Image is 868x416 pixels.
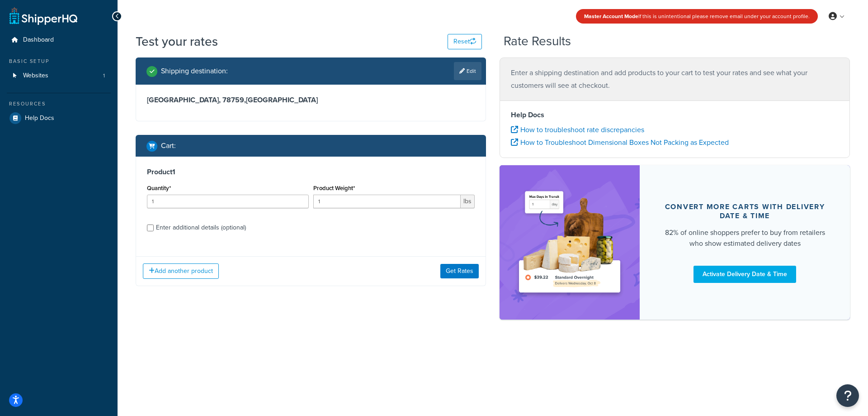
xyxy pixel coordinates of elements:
[25,115,54,122] span: Help Docs
[576,9,818,24] div: If this is unintentional please remove email under your account profile.
[661,227,828,249] div: 82% of online shoppers prefer to buy from retailers who show estimated delivery dates
[661,202,828,220] div: Convert more carts with delivery date & time
[511,110,839,120] h4: Help Docs
[23,72,48,80] span: Websites
[440,264,479,278] button: Get Rates
[143,263,219,279] button: Add another product
[7,100,111,108] div: Resources
[7,67,111,84] a: Websites1
[161,67,228,75] h2: Shipping destination :
[147,195,309,208] input: 0
[313,195,461,208] input: 0.00
[584,12,638,20] strong: Master Account Mode
[103,72,105,80] span: 1
[693,266,796,283] a: Activate Delivery Date & Time
[7,67,111,84] li: Websites
[454,62,481,80] a: Edit
[147,167,475,177] h3: Product 1
[511,137,729,148] a: How to Troubleshoot Dimensional Boxes Not Packing as Expected
[7,110,111,126] a: Help Docs
[448,34,482,49] button: Reset
[313,185,355,191] label: Product Weight*
[156,221,246,234] div: Enter additional details (optional)
[136,33,218,50] h1: Test your rates
[513,179,626,306] img: feature-image-ddt-36eae7f7280da8017bfb280eaccd9c446f90b1fe08728e4019434db127062ab4.png
[511,124,644,135] a: How to troubleshoot rate discrepancies
[147,225,154,231] input: Enter additional details (optional)
[504,34,571,48] h2: Rate Results
[7,32,111,48] a: Dashboard
[147,96,475,105] h3: [GEOGRAPHIC_DATA], 78759 , [GEOGRAPHIC_DATA]
[147,185,171,191] label: Quantity*
[836,384,859,407] button: Open Resource Center
[461,195,475,208] span: lbs
[7,57,111,65] div: Basic Setup
[161,142,176,150] h2: Cart :
[511,67,839,92] p: Enter a shipping destination and add products to your cart to test your rates and see what your c...
[23,36,54,44] span: Dashboard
